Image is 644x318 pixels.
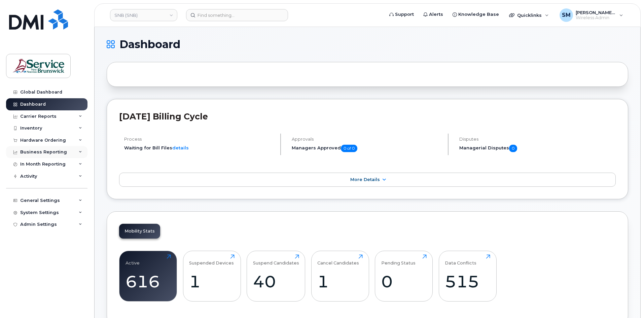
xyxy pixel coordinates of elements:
[126,254,171,297] a: Active616
[445,254,490,297] a: Data Conflicts515
[119,39,180,49] span: Dashboard
[459,145,616,152] h5: Managerial Disputes
[317,254,363,297] a: Cancel Candidates1
[253,254,299,297] a: Suspend Candidates40
[124,145,275,151] li: Waiting for Bill Files
[317,254,359,266] div: Cancel Candidates
[341,145,357,152] span: 0 of 0
[317,272,363,291] div: 1
[126,272,171,291] div: 616
[253,254,299,266] div: Suspend Candidates
[189,272,235,291] div: 1
[253,272,299,291] div: 40
[350,177,380,182] span: More Details
[381,254,416,266] div: Pending Status
[292,137,442,142] h4: Approvals
[172,145,189,150] a: details
[189,254,235,297] a: Suspended Devices1
[459,137,616,142] h4: Disputes
[509,145,517,152] span: 0
[126,254,140,266] div: Active
[124,137,275,142] h4: Process
[381,254,427,297] a: Pending Status0
[381,272,427,291] div: 0
[445,254,476,266] div: Data Conflicts
[292,145,442,152] h5: Managers Approved
[119,111,616,121] h2: [DATE] Billing Cycle
[189,254,234,266] div: Suspended Devices
[445,272,490,291] div: 515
